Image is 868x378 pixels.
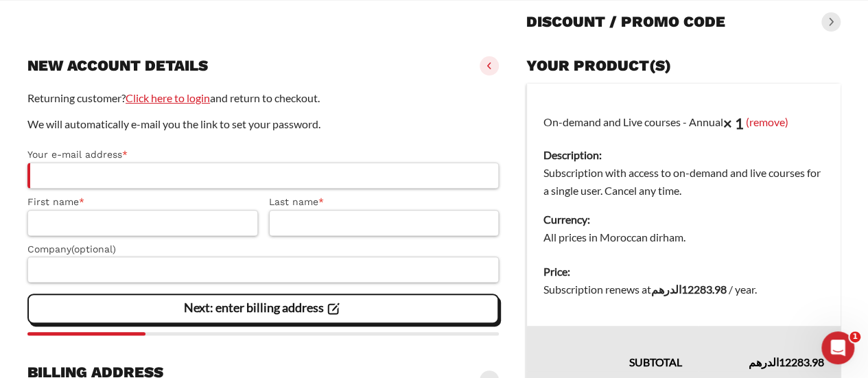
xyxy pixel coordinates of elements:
label: Your e-mail address [27,147,499,163]
h3: Discount / promo code [526,12,725,32]
strong: × 1 [723,114,744,132]
bdi: 12283.98 [651,283,727,296]
span: 1 [849,331,860,342]
span: (optional) [71,244,116,255]
label: Company [27,241,499,257]
span: / year [729,283,755,296]
iframe: Intercom live chat [821,331,854,364]
th: Subtotal [527,326,699,371]
td: On-demand and Live courses - Annual [527,84,841,255]
dt: Price: [543,263,824,281]
a: (remove) [746,115,788,128]
label: First name [27,194,258,210]
span: الدرهم [651,283,681,296]
h3: New account details [27,56,208,75]
span: الدرهم [749,355,779,368]
dd: All prices in Moroccan dirham. [543,228,824,246]
p: Returning customer? and return to checkout. [27,89,499,107]
a: Click here to login [126,91,210,104]
dt: Currency: [543,211,824,228]
dt: Description: [543,146,824,164]
p: We will automatically e-mail you the link to set your password. [27,115,499,133]
vaadin-button: Next: enter billing address [27,294,499,324]
bdi: 12283.98 [749,355,824,368]
dd: Subscription with access to on-demand and live courses for a single user. Cancel any time. [543,164,824,200]
label: Last name [269,194,500,210]
span: Subscription renews at . [543,283,757,296]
